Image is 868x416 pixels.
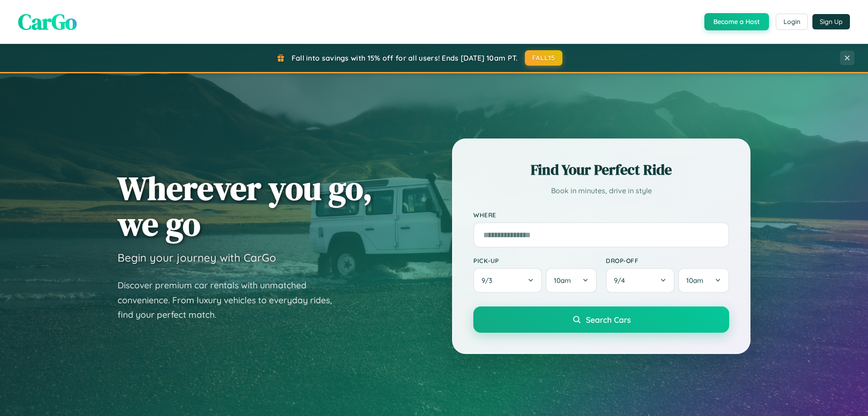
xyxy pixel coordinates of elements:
[481,276,497,285] span: 9 / 3
[473,160,729,180] h2: Find Your Perfect Ride
[18,7,77,37] span: CarGo
[606,268,675,293] button: 9/4
[118,278,344,322] p: Discover premium car rentals with unmatched convenience. From luxury vehicles to everyday rides, ...
[473,268,542,293] button: 9/3
[704,13,769,30] button: Become a Host
[473,184,729,197] p: Book in minutes, drive in style
[118,170,373,242] h1: Wherever you go, we go
[292,53,518,62] span: Fall into savings with 15% off for all users! Ends [DATE] 10am PT.
[473,306,729,333] button: Search Cars
[812,14,850,29] button: Sign Up
[586,315,631,325] span: Search Cars
[686,276,703,285] span: 10am
[614,276,629,285] span: 9 / 4
[606,257,729,264] label: Drop-off
[678,268,729,293] button: 10am
[546,268,597,293] button: 10am
[473,257,597,264] label: Pick-up
[776,14,808,30] button: Login
[473,211,729,219] label: Where
[525,50,563,66] button: FALL15
[118,251,276,264] h3: Begin your journey with CarGo
[554,276,571,285] span: 10am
